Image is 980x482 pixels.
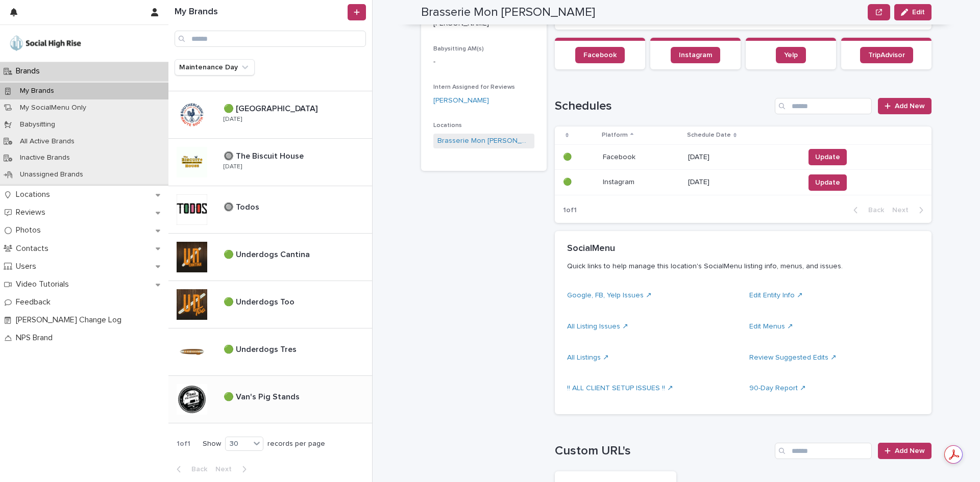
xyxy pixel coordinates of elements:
p: NPS Brand [12,333,61,343]
p: 1 of 1 [555,198,585,223]
a: Add New [878,443,932,459]
a: Edit Entity Info ↗ [749,292,803,299]
tr: 🟢🟢 InstagramInstagram [DATE]Update [555,170,932,195]
h2: SocialMenu [567,243,615,255]
p: Platform [602,130,628,141]
a: 🟢 Underdogs Too🟢 Underdogs Too [168,281,372,328]
p: Brands [12,66,48,76]
p: 🟢 Underdogs Too [224,295,297,307]
p: 🔘 Todos [224,200,261,212]
p: Facebook [603,151,638,162]
p: 🟢 Van's Pig Stands [224,390,302,402]
button: Maintenance Day [175,59,255,75]
p: Users [12,262,44,271]
p: [DATE] [688,153,796,162]
button: Edit [894,4,932,20]
p: 🟢 Underdogs Tres [224,343,299,354]
a: TripAdvisor [860,47,913,63]
p: [DATE] [224,163,242,170]
a: !! ALL CLIENT SETUP ISSUES !! ↗ [567,385,673,392]
a: 90-Day Report ↗ [749,385,806,392]
p: [DATE] [688,178,796,187]
p: [DATE] [224,116,242,123]
input: Search [175,31,366,47]
button: Next [888,206,932,215]
h1: My Brands [175,7,346,18]
a: 🟢 Underdogs Tres🟢 Underdogs Tres [168,328,372,376]
a: All Listing Issues ↗ [567,323,628,330]
button: Update [808,174,847,191]
p: Babysitting [12,120,63,129]
p: - [433,57,534,67]
h1: Schedules [555,99,771,114]
input: Search [775,98,872,114]
p: 🟢 [GEOGRAPHIC_DATA] [224,102,320,114]
a: All Listings ↗ [567,354,609,361]
p: Quick links to help manage this location's SocialMenu listing info, menus, and issues. [567,262,915,271]
button: Back [168,465,211,474]
p: Unassigned Brands [12,170,91,179]
p: Contacts [12,244,57,253]
button: Update [808,149,847,165]
p: 🔘 The Biscuit House [224,149,306,161]
p: My SocialMenu Only [12,104,94,112]
a: Yelp [776,47,806,63]
span: Update [815,177,840,188]
span: Facebook [583,52,617,59]
div: 30 [226,439,250,449]
p: Reviews [12,208,54,217]
p: Show [203,440,221,448]
p: My Brands [12,87,62,95]
a: Add New [878,98,932,114]
p: records per page [267,440,325,448]
a: 🔘 The Biscuit House🔘 The Biscuit House [DATE] [168,139,372,186]
a: 🟢 Underdogs Cantina🟢 Underdogs Cantina [168,234,372,281]
p: Feedback [12,297,59,307]
p: Photos [12,225,49,235]
span: Edit [912,9,925,16]
p: [PERSON_NAME] Change Log [12,315,130,325]
span: Update [815,152,840,162]
a: 🔘 Todos🔘 Todos [168,186,372,234]
a: Facebook [575,47,625,63]
span: Instagram [679,52,712,59]
h1: Custom URL's [555,444,771,459]
span: Next [892,207,915,214]
span: Babysitting AM(s) [433,46,484,52]
p: 🟢 [563,151,574,162]
span: Add New [895,103,925,110]
p: Schedule Date [687,130,731,141]
span: Next [215,466,238,473]
a: [PERSON_NAME] [433,95,489,106]
span: Locations [433,122,462,129]
span: Add New [895,447,925,454]
button: Back [845,206,888,215]
p: 🟢 Underdogs Cantina [224,248,312,260]
a: 🟢 Van's Pig Stands🟢 Van's Pig Stands [168,376,372,423]
img: o5DnuTxEQV6sW9jFYBBf [8,33,83,54]
p: 🟢 [563,176,574,187]
span: TripAdvisor [868,52,905,59]
p: All Active Brands [12,137,83,146]
a: Brasserie Mon [PERSON_NAME] [437,136,530,146]
a: Edit Menus ↗ [749,323,793,330]
input: Search [775,443,872,459]
span: Intern Assigned for Reviews [433,84,515,90]
p: Video Tutorials [12,280,77,289]
span: Back [185,466,207,473]
span: Yelp [784,52,798,59]
a: Review Suggested Edits ↗ [749,354,837,361]
p: Locations [12,190,58,199]
a: Instagram [671,47,720,63]
p: Instagram [603,176,636,187]
h2: Brasserie Mon [PERSON_NAME] [421,5,595,20]
a: 🟢 [GEOGRAPHIC_DATA]🟢 [GEOGRAPHIC_DATA] [DATE] [168,91,372,139]
a: Google, FB, Yelp Issues ↗ [567,292,652,299]
button: Next [211,465,255,474]
span: Back [862,207,884,214]
p: Inactive Brands [12,154,78,162]
p: 1 of 1 [168,432,199,456]
tr: 🟢🟢 FacebookFacebook [DATE]Update [555,144,932,170]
